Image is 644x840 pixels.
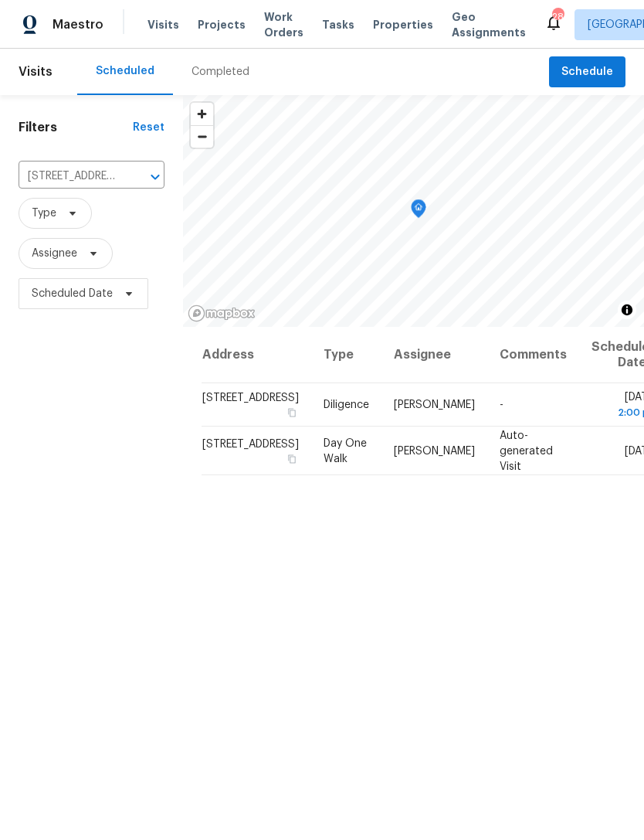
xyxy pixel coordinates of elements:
button: Toggle attribution [618,301,636,319]
span: Visits [147,17,179,32]
button: Schedule [549,56,625,88]
div: Scheduled [96,63,154,79]
span: Properties [373,17,433,32]
span: Zoom out [191,126,213,148]
span: Day One Walk [324,437,367,464]
a: Mapbox homepage [188,304,256,322]
div: Reset [133,120,164,135]
button: Open [144,166,166,188]
button: Zoom in [191,103,213,125]
div: 28 [552,9,563,25]
button: Zoom out [191,125,213,148]
div: Map marker [411,199,426,223]
span: Toggle attribution [622,301,632,318]
div: Completed [192,64,249,80]
h1: Filters [19,120,133,135]
span: [STREET_ADDRESS] [202,438,299,449]
span: Visits [19,55,53,89]
span: Maestro [53,17,103,32]
span: Projects [198,17,246,32]
span: Schedule [561,63,613,82]
button: Copy Address [285,451,299,465]
span: Scheduled Date [32,286,113,301]
input: Search for an address... [19,165,121,189]
th: Type [311,327,381,383]
span: Auto-generated Visit [500,430,553,471]
span: Type [32,206,56,221]
span: Geo Assignments [452,9,526,40]
span: Diligence [324,400,369,410]
span: Work Orders [264,9,303,40]
th: Address [202,327,311,383]
th: Assignee [381,327,487,383]
th: Comments [487,327,579,383]
button: Copy Address [285,406,299,420]
span: Assignee [32,246,77,261]
span: Tasks [322,19,354,30]
span: [STREET_ADDRESS] [202,393,299,403]
span: [PERSON_NAME] [394,445,475,456]
span: [PERSON_NAME] [394,400,475,410]
span: - [500,400,503,410]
